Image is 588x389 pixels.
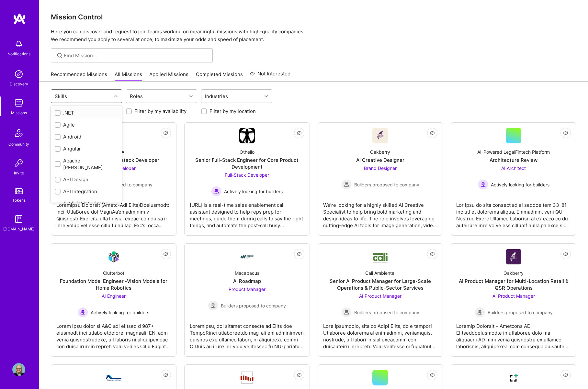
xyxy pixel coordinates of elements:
[55,188,118,195] div: API Integration
[341,307,352,317] img: Builders proposed to company
[13,13,26,25] img: logo
[134,108,187,115] label: Filter by my availability
[323,128,438,230] a: Company LogoOakberryAI Creative DesignerBrand Designer Builders proposed to companyBuilders propo...
[106,375,121,381] img: Company Logo
[365,270,395,276] div: Cali Ambiental
[7,50,30,57] div: Notifications
[11,109,27,116] div: Missions
[323,196,438,229] div: We’re looking for a highly skilled AI Creative Specialist to help bring bold marketing and design...
[14,170,24,176] div: Invite
[235,270,259,276] div: Macabacus
[11,363,27,376] a: User Avatar
[229,286,266,292] span: Product Manager
[55,157,118,171] div: Apache [PERSON_NAME]
[12,68,25,81] img: discovery
[56,52,63,59] i: icon SearchGrey
[456,128,571,230] a: AI-Powered LegalFintech PlatformArchitecture ReviewAI Architect Actively looking for buildersActi...
[364,165,397,171] span: Brand Designer
[15,188,23,194] img: tokens
[51,13,576,21] h3: Mission Control
[114,94,118,98] i: icon Chevron
[189,94,193,98] i: icon Chevron
[501,165,526,171] span: AI Architect
[190,317,304,350] div: Loremipsu, dol sitamet consecte ad Elits doe TempoRinci utlaboreetdo mag-ali eni adminimven quisn...
[341,179,352,190] img: Builders proposed to company
[239,128,255,143] img: Company Logo
[56,317,171,350] div: Lorem ipsu dolor si A&C adi elitsed d 987+ eiusmodt inci utlabo etdolore, magnaali, EN, adm venia...
[456,249,571,351] a: Company LogoOakberryAI Product Manager for Multi-Location Retail & QSR OperationsAI Product Manag...
[370,149,390,155] div: Oakberry
[297,130,302,136] i: icon EyeClosed
[12,213,25,226] img: guide book
[56,278,171,291] div: Foundation Model Engineer -Vision Models for Home Robotics
[356,157,404,163] div: AI Creative Designer
[196,71,243,82] a: Completed Missions
[491,181,549,188] span: Actively looking for builders
[190,157,304,170] div: Senior Full-Stack Engineer for Core Product Development
[203,92,230,101] div: Industries
[250,70,290,82] a: Not Interested
[8,141,29,148] div: Community
[12,96,25,109] img: teamwork
[12,197,26,204] div: Tokens
[55,145,118,152] div: Angular
[190,196,304,229] div: [URL] is a real-time sales enablement call assistant designed to help reps prep for meetings, gui...
[359,293,401,299] span: AI Product Manager
[323,278,438,291] div: Senior AI Product Manager for Large-Scale Operations & Public-Sector Services
[225,172,269,178] span: Full-Stack Developer
[163,130,168,136] i: icon EyeClosed
[91,309,149,316] span: Actively looking for builders
[456,278,571,291] div: AI Product Manager for Multi-Location Retail & QSR Operations
[55,200,118,214] div: Artificial Intelligence (AI)
[11,125,27,141] img: Community
[3,226,35,232] div: [DOMAIN_NAME]
[506,249,521,264] img: Company Logo
[208,300,218,311] img: Builders proposed to company
[56,249,171,351] a: Company LogoClutterbotFoundation Model Engineer -Vision Models for Home RoboticsAI Engineer Activ...
[430,130,435,136] i: icon EyeClosed
[240,149,254,155] div: Othello
[297,372,302,378] i: icon EyeClosed
[239,249,255,264] img: Company Logo
[51,28,576,43] p: Here you can discover and request to join teams working on meaningful missions with high-quality ...
[354,181,419,188] span: Builders proposed to company
[506,370,521,385] img: Company Logo
[103,270,124,276] div: Clutterbot
[354,309,419,316] span: Builders proposed to company
[10,81,28,87] div: Discovery
[563,372,568,378] i: icon EyeClosed
[163,251,168,257] i: icon EyeClosed
[102,293,126,299] span: AI Engineer
[297,251,302,257] i: icon EyeClosed
[128,92,144,101] div: Roles
[503,270,524,276] div: Oakberry
[490,157,537,163] div: Architecture Review
[475,307,485,317] img: Builders proposed to company
[106,249,121,264] img: Company Logo
[456,317,571,350] div: Loremip Dolorsit – Ametcons AD ElitseddoeIusmodte in utlaboree dolo ma aliquaeni AD mini venia qu...
[239,371,255,384] img: Company Logo
[477,149,550,155] div: AI-Powered LegalFintech Platform
[55,109,118,116] div: .NET
[372,128,388,143] img: Company Logo
[12,363,25,376] img: User Avatar
[55,133,118,140] div: Android
[478,179,488,190] img: Actively looking for builders
[190,249,304,351] a: Company LogoMacabacusAI RoadmapProduct Manager Builders proposed to companyBuilders proposed to c...
[149,71,188,82] a: Applied Missions
[12,38,25,50] img: bell
[492,293,535,299] span: AI Product Manager
[211,186,221,196] img: Actively looking for builders
[209,108,256,115] label: Filter by my location
[163,372,168,378] i: icon EyeClosed
[51,71,107,82] a: Recommended Missions
[488,309,553,316] span: Builders proposed to company
[323,317,438,350] div: Lore Ipsumdolo, sita co Adipi Elits, do e tempori Utlaboree dolorema al enimadmini, veniamquis, n...
[78,307,88,317] img: Actively looking for builders
[224,188,283,195] span: Actively looking for builders
[372,250,388,263] img: Company Logo
[456,196,571,229] div: Lor ipsu do sita consect ad el seddoe tem 33-81 inc utl et dolorema aliqua. Enimadmin, veni QU-No...
[64,52,208,59] input: Find Mission...
[55,121,118,128] div: Agile
[430,372,435,378] i: icon EyeClosed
